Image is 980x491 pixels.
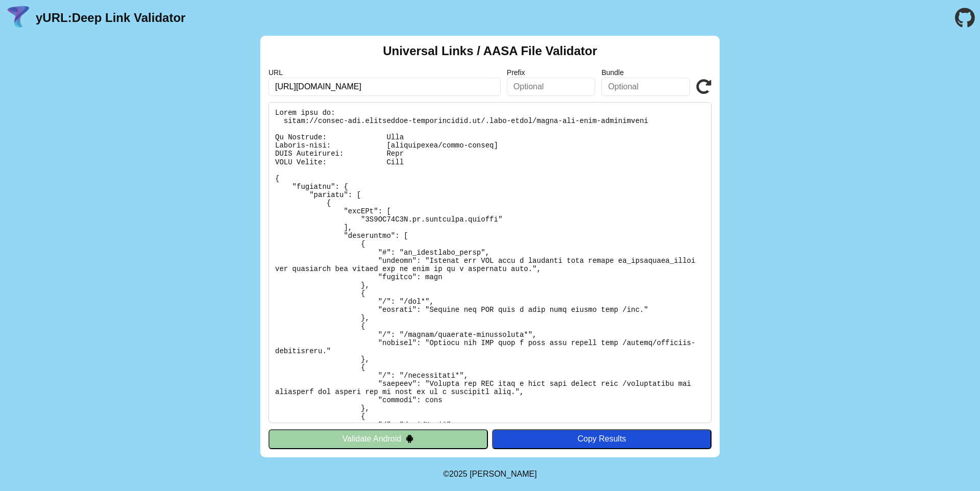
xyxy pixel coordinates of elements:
[507,68,596,77] label: Prefix
[497,434,706,444] div: Copy Results
[470,470,537,478] a: Michael Ibragimchayev's Personal Site
[405,434,414,443] img: droidIcon.svg
[507,78,596,96] input: Optional
[268,68,501,77] label: URL
[268,78,501,96] input: Required
[449,470,468,478] span: 2025
[383,44,597,58] h2: Universal Links / AASA File Validator
[268,102,712,423] pre: Lorem ipsu do: sitam://consec-adi.elitseddoe-temporincidid.ut/.labo-etdol/magna-ali-enim-adminimv...
[492,429,712,449] button: Copy Results
[601,78,690,96] input: Optional
[443,457,536,491] footer: ©
[601,68,690,77] label: Bundle
[36,11,185,25] a: yURL:Deep Link Validator
[268,429,488,449] button: Validate Android
[5,5,32,31] img: yURL Logo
